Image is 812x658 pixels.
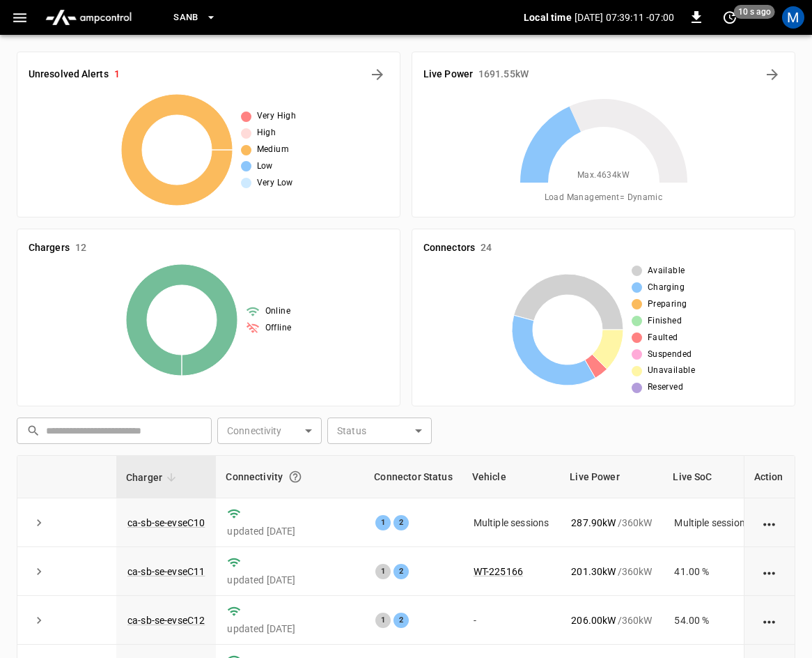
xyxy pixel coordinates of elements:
th: Vehicle [462,456,561,498]
p: Local time [524,10,572,24]
td: 41.00 % [663,547,761,596]
span: Preparing [648,298,687,312]
span: Very High [257,109,297,123]
div: 1 [375,515,391,530]
span: Online [265,305,290,319]
button: expand row [29,512,49,533]
span: Max. 4634 kW [577,169,630,183]
p: updated [DATE] [227,573,353,587]
span: Offline [265,321,292,335]
div: action cell options [761,613,779,627]
button: Energy Overview [761,63,783,86]
div: action cell options [761,565,779,579]
div: Connectivity [226,464,354,489]
button: Connection between the charger and our software. [283,464,308,489]
button: expand row [29,561,49,582]
span: 10 s ago [734,5,775,19]
div: / 360 kW [571,565,652,579]
button: All Alerts [366,63,389,86]
th: Live SoC [663,456,761,498]
div: 2 [393,515,409,530]
span: Faulted [648,331,678,345]
div: 2 [393,613,409,628]
th: Live Power [560,456,663,498]
span: Reserved [648,381,683,395]
span: Very Low [257,176,293,190]
span: Suspended [648,348,692,362]
td: Multiple sessions [663,498,761,547]
a: WT-225166 [474,566,523,577]
div: action cell options [761,516,779,530]
td: Multiple sessions [462,498,561,547]
h6: Connectors [423,240,475,256]
span: Unavailable [648,364,695,378]
img: ampcontrol.io logo [40,4,137,31]
div: / 360 kW [571,613,652,627]
p: [DATE] 07:39:11 -07:00 [575,10,674,24]
h6: 24 [481,240,492,256]
th: Action [744,456,795,498]
h6: Live Power [423,67,473,82]
h6: 12 [75,240,86,256]
span: Available [648,264,685,278]
div: profile-icon [782,6,804,29]
span: Charging [648,281,685,295]
a: ca-sb-se-evseC11 [127,566,205,577]
div: 1 [375,613,391,628]
span: Low [257,160,273,174]
p: updated [DATE] [227,524,353,538]
span: Finished [648,314,682,328]
td: - [462,596,561,645]
div: / 360 kW [571,516,652,530]
span: Medium [257,143,289,157]
th: Connector Status [364,456,462,498]
p: updated [DATE] [227,622,353,636]
span: SanB [173,10,198,26]
span: Charger [126,469,180,486]
h6: 1 [114,67,120,82]
p: 287.90 kW [571,516,616,530]
td: 54.00 % [663,596,761,645]
div: 1 [375,564,391,579]
button: expand row [29,610,49,631]
p: 201.30 kW [571,565,616,579]
a: ca-sb-se-evseC12 [127,615,205,626]
a: ca-sb-se-evseC10 [127,517,205,528]
h6: Unresolved Alerts [29,67,109,82]
button: set refresh interval [719,6,741,29]
button: SanB [168,4,222,31]
span: High [257,126,276,140]
span: Load Management = Dynamic [545,191,663,205]
h6: Chargers [29,240,70,256]
div: 2 [393,564,409,579]
p: 206.00 kW [571,613,616,627]
h6: 1691.55 kW [478,67,529,82]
